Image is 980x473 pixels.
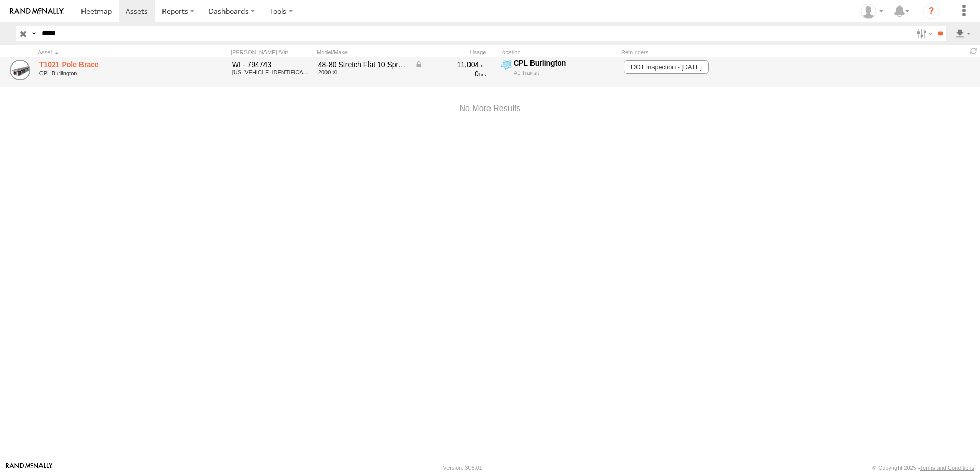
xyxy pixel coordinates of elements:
div: Jared Benson [857,4,887,19]
img: rand-logo.svg [10,8,64,15]
div: 4U3B04825YL002742 [232,69,311,75]
div: Data from Vehicle CANbus [415,60,486,69]
label: Click to View Current Location [499,58,617,86]
div: Version: 308.01 [443,465,482,471]
i: ? [923,3,940,19]
div: 0 [415,69,486,78]
div: Model/Make [317,49,409,56]
div: undefined [39,70,180,76]
div: Usage [413,49,495,56]
div: 48-80 Stretch Flat 10 Spread Axle Trailer [318,60,407,69]
div: A1 Transit [514,69,616,76]
a: View Asset Details [10,60,30,80]
div: WI - 794743 [232,60,311,69]
label: Search Filter Options [912,26,934,41]
div: Click to Sort [38,49,181,56]
div: 2000 XL [318,69,407,75]
div: [PERSON_NAME]./Vin [231,49,313,56]
a: Terms and Conditions [920,465,974,471]
a: T1021 Pole Brace [39,60,180,69]
label: Export results as... [954,26,972,41]
div: CPL Burlington [514,58,616,68]
div: Location [499,49,617,56]
label: Search Query [30,26,38,41]
a: Visit our Website [6,463,53,473]
span: DOT Inspection - 05/31/2026 [624,60,708,74]
div: © Copyright 2025 - [872,465,974,471]
span: Refresh [968,46,980,56]
div: Reminders [621,49,785,56]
